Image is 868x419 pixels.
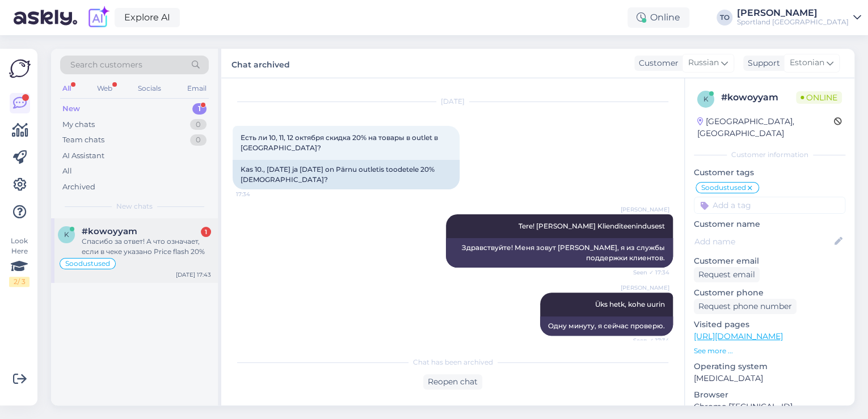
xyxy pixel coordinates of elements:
div: Customer [634,57,679,69]
span: k [64,230,69,239]
div: Email [185,81,209,96]
img: explore-ai [86,6,110,29]
div: 0 [190,119,207,130]
div: My chats [62,119,95,130]
label: Chat archived [231,56,290,71]
div: [DATE] [233,96,673,107]
div: # kowoyyam [721,91,796,104]
span: 17:34 [236,190,279,198]
div: Online [627,7,689,28]
span: Seen ✓ 17:34 [627,268,669,277]
p: Visited pages [694,319,845,331]
div: 2 / 3 [9,277,30,287]
div: Спасибо за ответ! А что означает, если в чеке указано Price flash 20% [82,236,211,257]
div: Request phone number [694,299,797,314]
a: [URL][DOMAIN_NAME] [694,331,783,341]
p: Browser [694,389,845,401]
div: [GEOGRAPHIC_DATA], [GEOGRAPHIC_DATA] [697,116,834,139]
div: Kas 10., [DATE] ja [DATE] on Pärnu outletis toodetele 20% [DEMOGRAPHIC_DATA]? [233,160,460,189]
span: Online [796,91,842,104]
span: Soodustused [701,184,746,191]
div: AI Assistant [62,150,104,162]
div: All [60,81,73,96]
div: All [62,166,72,177]
div: Archived [62,181,95,193]
p: Customer tags [694,167,845,179]
div: Sportland [GEOGRAPHIC_DATA] [737,18,849,27]
p: Customer phone [694,287,845,299]
span: Üks hetk, kohe uurin [595,300,665,308]
div: Socials [136,81,163,96]
p: Customer email [694,255,845,267]
div: Request email [694,267,760,282]
p: Operating system [694,361,845,373]
input: Add name [694,235,832,248]
span: Есть ли 10, 11, 12 октября скидка 20% на товары в outlet в [GEOGRAPHIC_DATA]? [241,133,440,152]
div: 0 [190,134,207,146]
div: Customer information [694,150,845,160]
p: Customer name [694,218,845,230]
a: [PERSON_NAME]Sportland [GEOGRAPHIC_DATA] [737,9,861,27]
a: Explore AI [115,8,180,27]
div: New [62,103,80,115]
span: Chat has been archived [413,357,493,367]
div: Web [95,81,115,96]
span: Russian [688,57,719,69]
span: [PERSON_NAME] [621,283,669,292]
span: [PERSON_NAME] [621,205,669,214]
div: [PERSON_NAME] [737,9,849,18]
div: [DATE] 17:43 [176,270,211,279]
span: Search customers [70,59,142,71]
span: Estonian [790,57,824,69]
div: Team chats [62,134,104,146]
input: Add a tag [694,197,845,214]
span: #kowoyyam [82,226,137,236]
img: Askly Logo [9,58,31,79]
span: Seen ✓ 17:34 [627,336,669,345]
span: Soodustused [65,260,110,267]
p: [MEDICAL_DATA] [694,373,845,384]
div: Support [743,57,780,69]
div: Reopen chat [423,374,482,390]
span: New chats [116,201,153,211]
p: See more ... [694,346,845,356]
div: Одну минуту, я сейчас проверю. [540,316,673,336]
div: Look Here [9,236,30,287]
p: Chrome [TECHNICAL_ID] [694,401,845,413]
div: TO [717,10,732,26]
span: k [703,95,709,103]
div: 1 [192,103,207,115]
span: Tere! [PERSON_NAME] Klienditeenindusest [519,222,665,230]
div: Здравствуйте! Меня зовут [PERSON_NAME], я из службы поддержки клиентов. [446,238,673,268]
div: 1 [201,227,211,237]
